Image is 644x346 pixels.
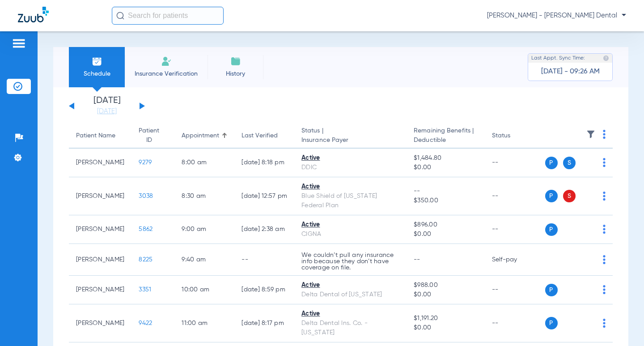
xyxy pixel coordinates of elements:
span: S [563,190,576,202]
td: -- [485,215,545,244]
span: Deductible [414,136,477,145]
td: [PERSON_NAME] [69,244,131,276]
div: Appointment [182,131,219,141]
a: [DATE] [80,107,134,116]
span: Last Appt. Sync Time: [531,54,585,63]
td: [PERSON_NAME] [69,215,131,244]
td: [PERSON_NAME] [69,149,131,177]
span: 9279 [139,159,152,166]
img: Zuub Logo [18,7,49,22]
span: $0.00 [414,163,477,172]
td: 10:00 AM [174,276,234,304]
span: [DATE] - 09:26 AM [541,67,600,76]
span: $350.00 [414,196,477,205]
td: -- [485,276,545,304]
td: [DATE] 12:57 PM [234,177,294,215]
span: History [214,69,257,78]
td: -- [485,304,545,342]
td: -- [234,244,294,276]
span: $1,484.80 [414,154,477,163]
img: group-dot-blue.svg [603,192,606,201]
span: P [545,157,558,169]
img: group-dot-blue.svg [603,225,606,234]
td: 9:40 AM [174,244,234,276]
td: 8:00 AM [174,149,234,177]
span: -- [414,256,420,263]
div: DDIC [301,163,399,172]
td: [DATE] 2:38 AM [234,215,294,244]
span: 5862 [139,226,153,232]
td: Self-pay [485,244,545,276]
div: Active [301,220,399,230]
span: Insurance Payer [301,136,399,145]
img: Search Icon [116,12,124,20]
span: P [545,317,558,329]
div: Patient ID [139,126,159,145]
img: group-dot-blue.svg [603,255,606,264]
td: -- [485,177,545,215]
div: Active [301,154,399,163]
span: [PERSON_NAME] - [PERSON_NAME] Dental [487,11,626,20]
span: -- [414,187,477,196]
span: $0.00 [414,323,477,333]
div: Blue Shield of [US_STATE] Federal Plan [301,192,399,210]
td: [DATE] 8:17 PM [234,304,294,342]
div: Patient Name [76,131,115,141]
th: Remaining Benefits | [407,124,484,149]
input: Search for patients [112,7,224,25]
div: Last Verified [241,131,278,141]
div: Active [301,309,399,319]
td: [PERSON_NAME] [69,177,131,215]
img: History [230,56,241,67]
img: Manual Insurance Verification [161,56,172,67]
img: group-dot-blue.svg [603,158,606,167]
span: $0.00 [414,230,477,239]
div: Patient ID [139,126,167,145]
td: [PERSON_NAME] [69,304,131,342]
span: 3038 [139,193,153,199]
td: -- [485,149,545,177]
td: [DATE] 8:59 PM [234,276,294,304]
div: Active [301,281,399,290]
img: group-dot-blue.svg [603,130,606,139]
div: Delta Dental of [US_STATE] [301,290,399,299]
span: Schedule [76,69,118,78]
td: [DATE] 8:18 PM [234,149,294,177]
span: $1,191.20 [414,314,477,323]
img: filter.svg [586,130,595,139]
td: 9:00 AM [174,215,234,244]
div: Active [301,182,399,192]
li: [DATE] [80,96,134,116]
td: [PERSON_NAME] [69,276,131,304]
span: S [563,157,576,169]
span: P [545,223,558,236]
span: 8225 [139,256,153,263]
span: P [545,284,558,296]
img: last sync help info [603,55,609,61]
span: $0.00 [414,290,477,299]
span: $988.00 [414,281,477,290]
th: Status | [294,124,407,149]
span: P [545,190,558,202]
img: hamburger-icon [12,38,26,49]
span: 9422 [139,320,152,326]
img: group-dot-blue.svg [603,285,606,294]
span: 3351 [139,286,151,293]
div: Delta Dental Ins. Co. - [US_STATE] [301,319,399,337]
td: 11:00 AM [174,304,234,342]
span: Insurance Verification [131,69,201,78]
div: CIGNA [301,230,399,239]
img: Schedule [92,56,102,67]
div: Appointment [182,131,227,141]
div: Last Verified [241,131,287,141]
div: Patient Name [76,131,124,141]
p: We couldn’t pull any insurance info because they don’t have coverage on file. [301,252,399,271]
th: Status [485,124,545,149]
td: 8:30 AM [174,177,234,215]
span: $896.00 [414,220,477,230]
iframe: Chat Widget [599,303,644,346]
